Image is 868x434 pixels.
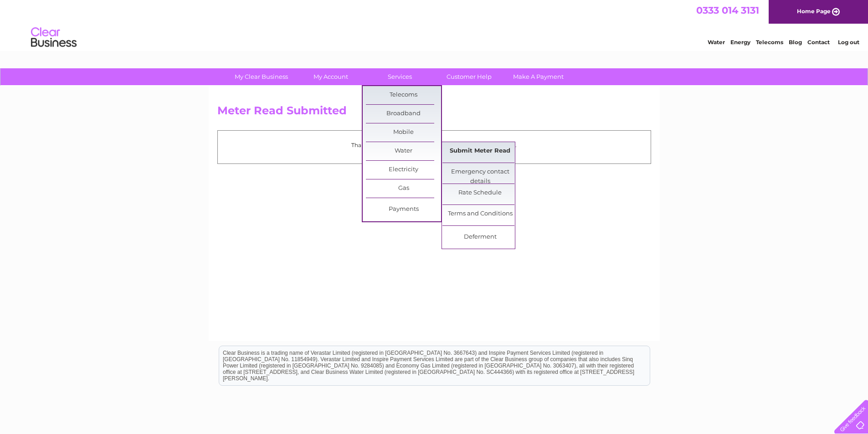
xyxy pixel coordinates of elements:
p: Thank you for your time, your meter read has been received. [222,141,646,149]
a: Telecoms [366,86,441,104]
a: Rate Schedule [442,184,518,202]
a: Submit Meter Read [442,142,518,160]
a: Mobile [366,123,441,142]
a: Terms and Conditions [442,205,518,223]
a: Deferment [442,228,518,246]
div: Clear Business is a trading name of Verastar Limited (registered in [GEOGRAPHIC_DATA] No. 3667643... [219,5,650,44]
a: Payments [366,200,441,219]
a: Customer Help [431,68,507,85]
a: Make A Payment [501,68,576,85]
img: logo.png [31,24,77,51]
a: Telecoms [756,39,783,46]
a: Emergency contact details [442,163,518,181]
a: Contact [807,39,830,46]
a: My Account [293,68,368,85]
a: Water [708,39,725,46]
a: Services [362,68,437,85]
a: Water [366,142,441,160]
a: Log out [838,39,859,46]
a: 0333 014 3131 [696,5,759,16]
a: My Clear Business [224,68,299,85]
a: Broadband [366,105,441,123]
a: Electricity [366,161,441,179]
a: Energy [730,39,750,46]
a: Blog [789,39,802,46]
h2: Meter Read Submitted [217,104,651,122]
a: Gas [366,179,441,198]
